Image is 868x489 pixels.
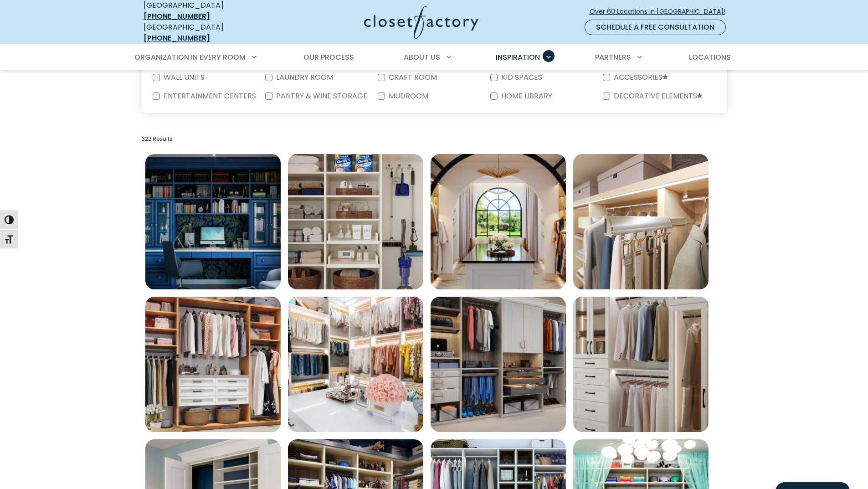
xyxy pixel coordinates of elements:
span: Organization in Every Room [134,52,246,62]
span: Inspiration [496,52,540,62]
a: [PHONE_NUMBER] [144,11,210,21]
span: Over 60 Locations in [GEOGRAPHIC_DATA]! [590,7,733,16]
label: Accessories [610,74,670,82]
a: Open inspiration gallery to preview enlarged image [431,154,566,289]
a: Open inspiration gallery to preview enlarged image [288,154,423,289]
span: Locations [689,52,731,62]
span: About Us [404,52,440,62]
img: Closet Factory Logo [364,5,478,39]
label: Kid Spaces [498,74,544,81]
a: Open inspiration gallery to preview enlarged image [573,297,709,432]
img: Reach-in closet with Two-tone system with Rustic Cherry structure and White Shaker drawer fronts.... [145,297,281,432]
a: Open inspiration gallery to preview enlarged image [288,297,423,432]
label: Mudroom [385,93,430,100]
label: Wall Units [160,74,206,81]
img: Spacious custom walk-in closet with abundant wardrobe space, center island storage [431,154,566,289]
a: Open inspiration gallery to preview enlarged image [145,297,281,432]
a: Schedule a Free Consultation [585,20,726,35]
span: Our Process [303,52,354,62]
span: Partners [595,52,631,62]
a: Open inspiration gallery to preview enlarged image [145,154,281,289]
div: [GEOGRAPHIC_DATA] [144,22,276,44]
a: Open inspiration gallery to preview enlarged image [431,297,566,432]
p: 322 Results [142,135,727,143]
img: Belt rack accessory [573,154,709,289]
label: Laundry Room [272,74,335,81]
nav: Primary Menu [128,45,740,70]
label: Pantry & Wine Storage [272,93,369,100]
a: [PHONE_NUMBER] [144,33,210,43]
img: Custom reach-in closet with pant hangers, custom cabinets and drawers [431,297,566,432]
label: Home Library [498,93,554,100]
img: Organized linen and utility closet featuring rolled towels, labeled baskets, and mounted cleaning... [288,154,423,289]
a: Over 60 Locations in [GEOGRAPHIC_DATA]! [589,4,733,20]
img: Custom home office with blue built-ins, glass-front cabinets, adjustable shelving, custom drawer ... [145,154,281,289]
img: Custom white melamine system with triple-hang wardrobe rods, gold-tone hanging hardware, and inte... [288,297,423,432]
label: Craft Room [385,74,439,81]
label: Entertainment Centers [160,93,258,100]
img: Reach-in closet with elegant white wood cabinetry, LED lighting, and pull-out shoe storage and do... [573,297,709,432]
a: Open inspiration gallery to preview enlarged image [573,154,709,289]
label: Decorative Elements [610,93,704,100]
